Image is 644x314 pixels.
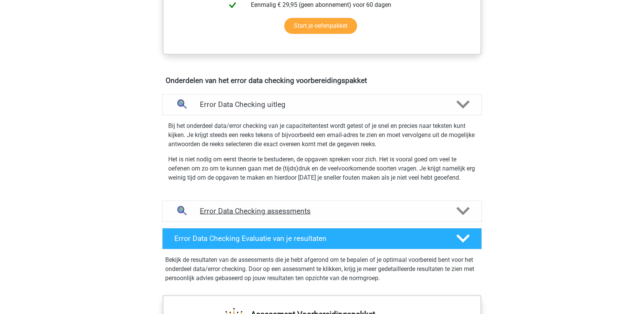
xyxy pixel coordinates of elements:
p: Bij het onderdeel data/error checking van je capaciteitentest wordt getest of je snel en precies ... [168,121,476,149]
img: error data checking assessments [172,202,191,221]
h4: Error Data Checking assessments [200,207,444,215]
a: uitleg Error Data Checking uitleg [159,94,485,115]
a: Start je oefenpakket [284,18,357,34]
h4: Onderdelen van het error data checking voorbereidingspakket [166,76,478,85]
h4: Error Data Checking uitleg [200,100,444,109]
h4: Error Data Checking Evaluatie van je resultaten [174,234,444,243]
p: Het is niet nodig om eerst theorie te bestuderen, de opgaven spreken voor zich. Het is vooral goe... [168,155,476,182]
img: error data checking uitleg [172,95,191,115]
a: assessments Error Data Checking assessments [159,201,485,222]
p: Bekijk de resultaten van de assessments die je hebt afgerond om te bepalen of je optimaal voorber... [165,255,479,283]
a: Error Data Checking Evaluatie van je resultaten [159,228,485,249]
